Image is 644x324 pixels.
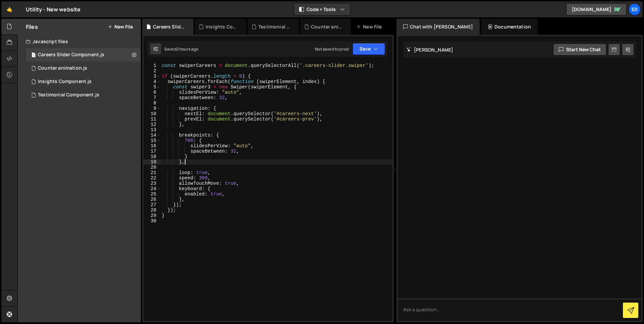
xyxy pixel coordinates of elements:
[144,116,161,122] div: 11
[258,23,291,30] div: Testimonial Component.js
[396,19,480,35] div: Chat with [PERSON_NAME]
[26,88,141,102] div: 16434/44510.js
[144,159,161,165] div: 19
[26,48,141,62] div: 16434/44766.js
[144,191,161,197] div: 25
[144,84,161,90] div: 5
[38,52,104,58] div: Careers Slider Component.js
[144,111,161,116] div: 10
[144,165,161,170] div: 20
[144,79,161,84] div: 4
[144,74,161,79] div: 3
[144,133,161,138] div: 14
[144,181,161,186] div: 23
[1,1,18,17] a: 🤙
[144,170,161,175] div: 21
[566,3,627,15] a: [DOMAIN_NAME]
[144,68,161,74] div: 2
[629,3,641,15] a: Ed
[18,35,141,48] div: Javascript files
[144,208,161,213] div: 28
[176,46,199,52] div: 2 hours ago
[38,79,92,85] div: Insights Component.js
[26,75,141,88] div: 16434/44513.js
[26,62,141,75] div: 16434/44509.js
[353,43,385,55] button: Save
[144,100,161,106] div: 8
[553,44,606,56] button: Start new chat
[26,23,38,30] h2: Files
[144,197,161,202] div: 26
[407,47,453,53] h2: [PERSON_NAME]
[144,106,161,111] div: 9
[206,23,238,30] div: Insights Component.js
[144,95,161,100] div: 7
[144,175,161,181] div: 22
[153,23,185,30] div: Careers Slider Component.js
[144,63,161,68] div: 1
[144,149,161,154] div: 17
[144,202,161,208] div: 27
[144,218,161,224] div: 30
[144,138,161,143] div: 15
[144,154,161,159] div: 18
[356,23,384,30] div: New File
[481,19,538,35] div: Documentation
[144,213,161,218] div: 29
[108,24,133,29] button: New File
[26,5,80,13] div: Utility - New website
[38,92,99,98] div: Testimonial Component.js
[311,23,343,30] div: Counter animation.js
[144,90,161,95] div: 6
[294,3,350,15] button: Code + Tools
[144,127,161,133] div: 13
[144,186,161,191] div: 24
[164,46,199,52] div: Saved
[315,46,348,52] div: Not saved to prod
[144,143,161,149] div: 16
[38,65,87,71] div: Counter animation.js
[32,53,36,58] span: 1
[144,122,161,127] div: 12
